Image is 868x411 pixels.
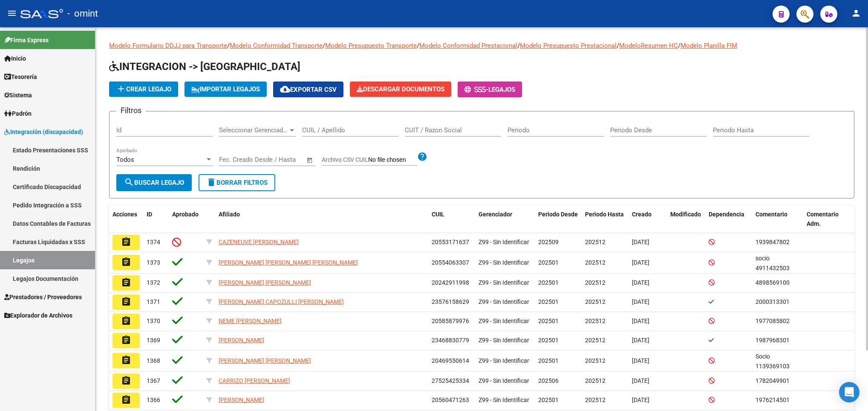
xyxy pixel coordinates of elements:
[432,298,469,305] span: 23576158629
[109,82,178,97] button: Crear Legajo
[147,298,160,305] span: 1371
[219,396,264,403] span: [PERSON_NAME]
[632,357,649,364] span: [DATE]
[479,396,529,403] span: Z99 - Sin Identificar
[121,376,131,386] mat-icon: assignment
[67,4,98,23] span: - omint
[4,72,37,82] span: Tesorería
[585,396,606,403] span: 202512
[147,279,160,286] span: 1372
[432,357,469,364] span: 20469550614
[538,357,559,364] span: 202501
[325,42,417,50] a: Modelo Presupuesto Transporte
[261,156,303,163] input: Fecha fin
[756,279,790,286] span: 4898569100
[112,211,137,218] span: Acciones
[219,357,311,364] span: [PERSON_NAME] [PERSON_NAME]
[121,237,131,247] mat-icon: assignment
[350,82,451,97] button: Descargar Documentos
[121,355,131,365] mat-icon: assignment
[479,239,529,245] span: Z99 - Sin Identificar
[585,239,606,245] span: 202512
[756,396,790,403] span: 1976214501
[109,42,227,50] a: Modelo Formulario DDJJ para Transporte
[535,205,582,233] datatable-header-cell: Periodo Desde
[219,259,358,266] span: [PERSON_NAME] [PERSON_NAME] [PERSON_NAME]
[667,205,705,233] datatable-header-cell: Modificado
[191,85,260,93] span: IMPORTAR LEGAJOS
[538,337,559,344] span: 202501
[121,335,131,345] mat-icon: assignment
[585,259,606,266] span: 202512
[428,205,475,233] datatable-header-cell: CUIL
[147,337,160,344] span: 1369
[632,337,649,344] span: [DATE]
[230,42,323,50] a: Modelo Conformidad Transporte
[479,211,512,218] span: Gerenciador
[839,382,859,402] div: Open Intercom Messenger
[206,177,216,187] mat-icon: delete
[357,85,444,93] span: Descargar Documentos
[585,298,606,305] span: 202512
[709,211,744,218] span: Dependencia
[629,205,667,233] datatable-header-cell: Creado
[417,152,427,162] mat-icon: help
[479,357,529,364] span: Z99 - Sin Identificar
[632,279,649,286] span: [DATE]
[273,82,343,97] button: Exportar CSV
[121,277,131,288] mat-icon: assignment
[585,337,606,344] span: 202512
[4,90,32,100] span: Sistema
[121,395,131,405] mat-icon: assignment
[538,239,559,245] span: 202509
[280,84,290,94] mat-icon: cloud_download
[756,353,790,370] span: Socio 1139369103
[632,377,649,384] span: [DATE]
[109,61,300,73] span: INTEGRACION -> [GEOGRAPHIC_DATA]
[851,8,861,18] mat-icon: person
[520,42,617,50] a: Modelo Presupuesto Prestacional
[756,318,790,324] span: 1977085802
[116,174,192,191] button: Buscar Legajo
[432,239,469,245] span: 20553171637
[219,126,288,134] span: Seleccionar Gerenciador
[219,156,254,163] input: Fecha inicio
[432,377,469,384] span: 27525425334
[172,211,199,218] span: Aprobado
[124,179,184,187] span: Buscar Legajo
[4,35,49,45] span: Firma Express
[4,311,72,320] span: Explorador de Archivos
[538,211,578,218] span: Periodo Desde
[169,205,203,233] datatable-header-cell: Aprobado
[147,377,160,384] span: 1367
[632,318,649,324] span: [DATE]
[305,155,315,165] button: Open calendar
[4,292,82,302] span: Prestadores / Proveedores
[756,255,790,271] span: socio 4911432503
[538,318,559,324] span: 202501
[219,239,299,245] span: CAZENEUVE [PERSON_NAME]
[538,298,559,305] span: 202501
[803,205,854,233] datatable-header-cell: Comentario Adm.
[756,239,790,245] span: 1939847802
[432,318,469,324] span: 20585879976
[109,205,143,233] datatable-header-cell: Acciones
[219,298,344,305] span: [PERSON_NAME] CAPOZULLI [PERSON_NAME]
[458,82,522,97] button: -Legajos
[322,156,368,163] span: Archivo CSV CUIL
[475,205,535,233] datatable-header-cell: Gerenciador
[432,211,444,218] span: CUIL
[464,86,488,93] span: -
[632,211,652,218] span: Creado
[116,85,171,93] span: Crear Legajo
[147,396,160,403] span: 1366
[147,357,160,364] span: 1368
[121,257,131,267] mat-icon: assignment
[488,86,515,93] span: Legajos
[121,316,131,326] mat-icon: assignment
[632,259,649,266] span: [DATE]
[756,298,790,305] span: 2000313301
[538,396,559,403] span: 202501
[116,84,126,94] mat-icon: add
[219,211,240,218] span: Afiliado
